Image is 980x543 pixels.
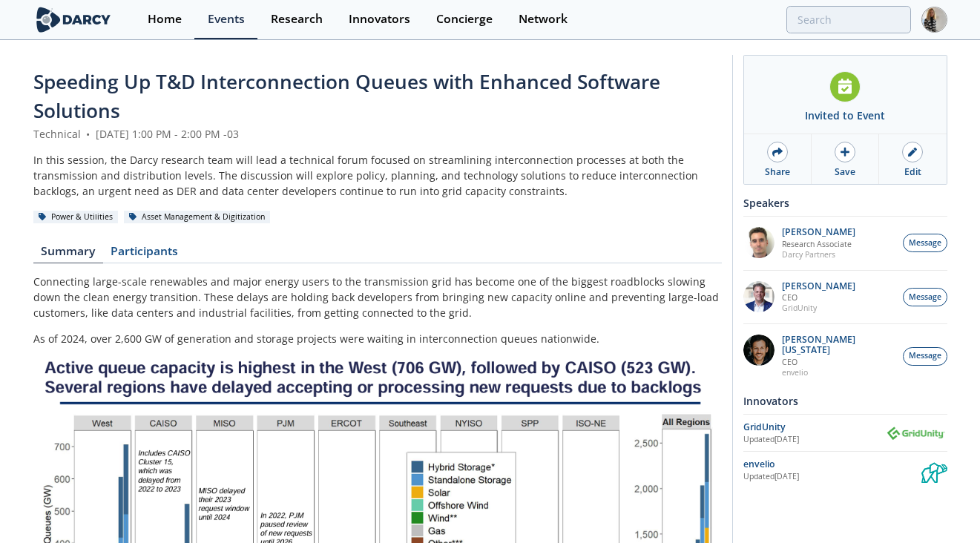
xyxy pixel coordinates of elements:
[743,335,775,366] img: 1b183925-147f-4a47-82c9-16eeeed5003c
[835,165,855,179] div: Save
[208,13,245,25] div: Events
[903,234,947,252] button: Message
[743,421,885,434] div: GridUnity
[148,13,182,25] div: Home
[33,7,114,33] img: logo-wide.svg
[921,7,947,33] img: Profile
[805,108,885,123] div: Invited to Event
[909,237,941,249] span: Message
[33,152,722,199] div: In this session, the Darcy research team will lead a technical forum focused on streamlining inte...
[782,303,855,313] p: GridUnity
[765,165,790,179] div: Share
[33,246,103,263] a: Summary
[782,335,895,355] p: [PERSON_NAME][US_STATE]
[519,13,568,25] div: Network
[782,357,895,367] p: CEO
[33,331,722,346] p: As of 2024, over 2,600 GW of generation and storage projects were waiting in interconnection queu...
[782,367,895,378] p: envelio
[909,292,941,303] span: Message
[743,458,921,471] div: envelio
[903,288,947,306] button: Message
[743,471,921,483] div: Updated [DATE]
[782,281,855,292] p: [PERSON_NAME]
[879,134,946,184] a: Edit
[743,420,947,446] a: GridUnity Updated[DATE] GridUnity
[271,13,323,25] div: Research
[885,424,947,442] img: GridUnity
[903,347,947,366] button: Message
[103,246,186,263] a: Participants
[84,127,93,141] span: •
[909,350,941,362] span: Message
[782,292,855,303] p: CEO
[786,6,911,33] input: Advanced Search
[743,190,947,216] div: Speakers
[904,165,921,179] div: Edit
[782,227,855,237] p: [PERSON_NAME]
[743,434,885,446] div: Updated [DATE]
[33,126,722,142] div: Technical [DATE] 1:00 PM - 2:00 PM -03
[782,239,855,249] p: Research Associate
[782,249,855,260] p: Darcy Partners
[349,13,410,25] div: Innovators
[33,68,660,124] span: Speeding Up T&D Interconnection Queues with Enhanced Software Solutions
[33,274,722,320] p: Connecting large-scale renewables and major energy users to the transmission grid has become one ...
[743,457,947,483] a: envelio Updated[DATE] envelio
[743,281,775,312] img: d42dc26c-2a28-49ac-afde-9b58c84c0349
[124,211,271,224] div: Asset Management & Digitization
[921,457,947,483] img: envelio
[743,227,775,258] img: f1d2b35d-fddb-4a25-bd87-d4d314a355e9
[436,13,493,25] div: Concierge
[743,388,947,414] div: Innovators
[33,211,119,224] div: Power & Utilities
